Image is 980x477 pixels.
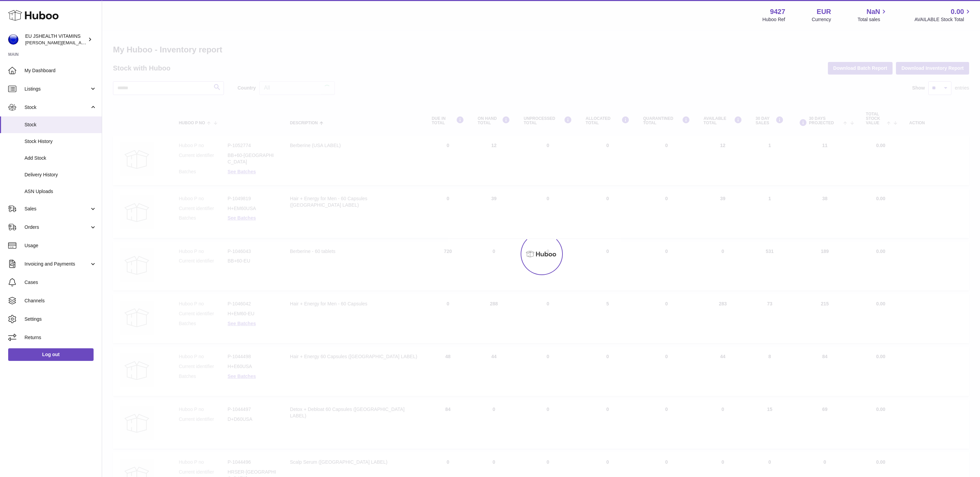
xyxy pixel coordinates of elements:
a: 0.00 AVAILABLE Stock Total [914,7,972,23]
span: ASN Uploads [24,188,97,195]
a: Log out [8,348,94,361]
span: Settings [24,316,97,322]
span: Add Stock [24,155,97,161]
div: Currency [812,16,831,23]
a: NaN Total sales [857,7,888,23]
span: Invoicing and Payments [24,261,89,267]
span: Delivery History [24,172,97,178]
span: Stock [24,122,97,128]
span: Stock History [24,138,97,145]
span: Total sales [857,16,888,23]
span: Usage [24,242,97,249]
span: Listings [24,86,89,92]
span: Channels [24,298,97,304]
strong: 9427 [770,7,785,16]
span: 0.00 [951,7,964,16]
span: Cases [24,279,97,286]
span: Orders [24,224,89,230]
span: Stock [24,104,89,111]
span: Sales [24,206,89,212]
img: laura@jessicasepel.com [8,34,18,45]
span: NaN [866,7,880,16]
span: Returns [24,334,97,341]
span: AVAILABLE Stock Total [914,16,972,23]
span: My Dashboard [24,67,97,74]
strong: EUR [817,7,831,16]
span: [PERSON_NAME][EMAIL_ADDRESS][DOMAIN_NAME] [25,40,136,45]
div: Huboo Ref [763,16,785,23]
div: EU JSHEALTH VITAMINS [25,33,86,46]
